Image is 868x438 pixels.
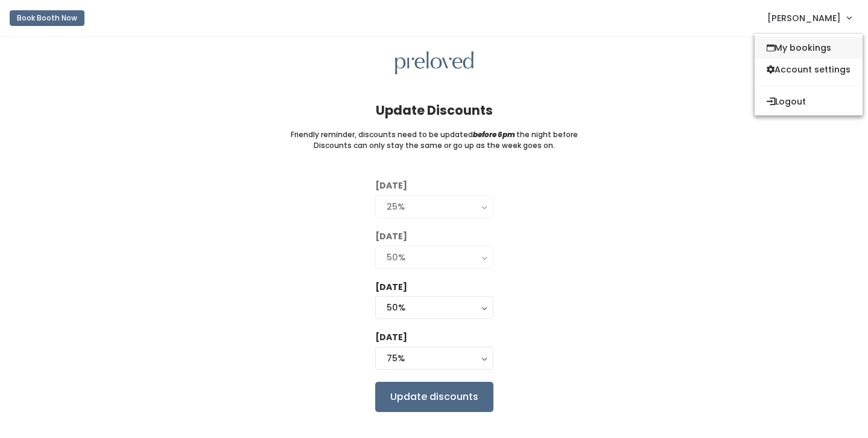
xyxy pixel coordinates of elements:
[387,251,482,264] div: 50%
[291,129,578,140] small: Friendly reminder, discounts need to be updated the night before
[375,347,493,370] button: 75%
[387,200,482,213] div: 25%
[375,296,493,319] button: 50%
[755,5,863,31] a: [PERSON_NAME]
[375,382,493,412] input: Update discounts
[755,37,863,59] a: My bookings
[376,103,493,117] h4: Update Discounts
[375,179,407,192] label: [DATE]
[755,91,863,112] button: Logout
[473,129,515,140] i: before 6pm
[10,10,84,26] button: Book Booth Now
[387,301,482,314] div: 50%
[395,51,474,75] img: preloved logo
[755,59,863,80] a: Account settings
[375,281,407,294] label: [DATE]
[10,5,84,31] a: Book Booth Now
[387,352,482,365] div: 75%
[767,11,841,25] span: [PERSON_NAME]
[375,195,493,218] button: 25%
[375,230,407,243] label: [DATE]
[314,140,555,151] small: Discounts can only stay the same or go up as the week goes on.
[375,246,493,269] button: 50%
[375,331,407,344] label: [DATE]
